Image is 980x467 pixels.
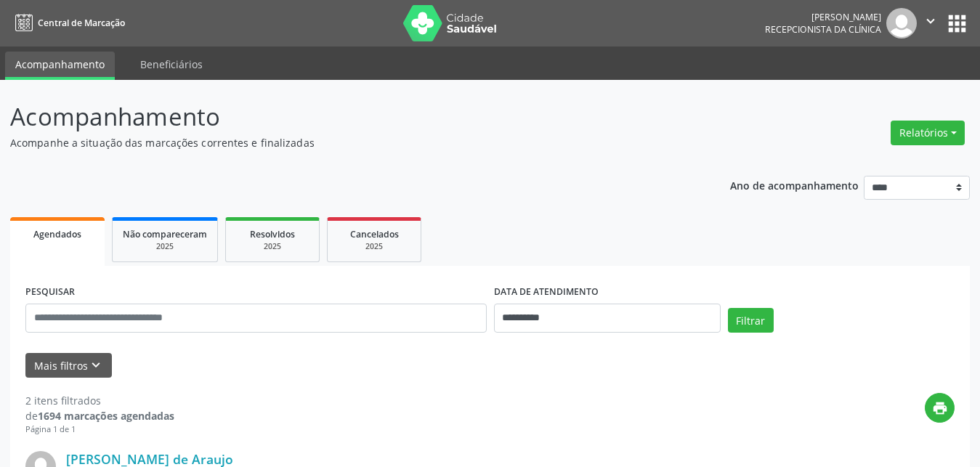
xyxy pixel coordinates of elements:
i: print [932,400,948,416]
a: Acompanhamento [5,52,115,80]
button: apps [944,11,970,36]
div: Página 1 de 1 [25,423,174,436]
span: Agendados [33,228,81,240]
span: Recepcionista da clínica [765,23,881,36]
button: Mais filtroskeyboard_arrow_down [25,353,112,378]
span: Não compareceram [123,228,207,240]
button: print [925,393,955,423]
a: Central de Marcação [10,11,125,35]
i: keyboard_arrow_down [88,357,104,373]
button:  [917,8,944,38]
a: [PERSON_NAME] de Araujo [66,451,233,467]
label: PESQUISAR [25,281,75,304]
div: 2025 [123,241,207,252]
span: Resolvidos [250,228,295,240]
p: Acompanhamento [10,99,682,135]
label: DATA DE ATENDIMENTO [494,281,599,304]
div: 2025 [338,241,410,252]
div: [PERSON_NAME] [765,11,881,23]
div: de [25,408,174,423]
a: Beneficiários [130,52,213,77]
button: Relatórios [891,121,965,145]
span: Cancelados [350,228,399,240]
div: 2025 [236,241,309,252]
strong: 1694 marcações agendadas [38,409,174,423]
img: img [886,8,917,38]
div: 2 itens filtrados [25,393,174,408]
i:  [923,13,939,29]
p: Acompanhe a situação das marcações correntes e finalizadas [10,135,682,150]
span: Central de Marcação [38,17,125,29]
button: Filtrar [728,308,774,333]
p: Ano de acompanhamento [730,176,859,194]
